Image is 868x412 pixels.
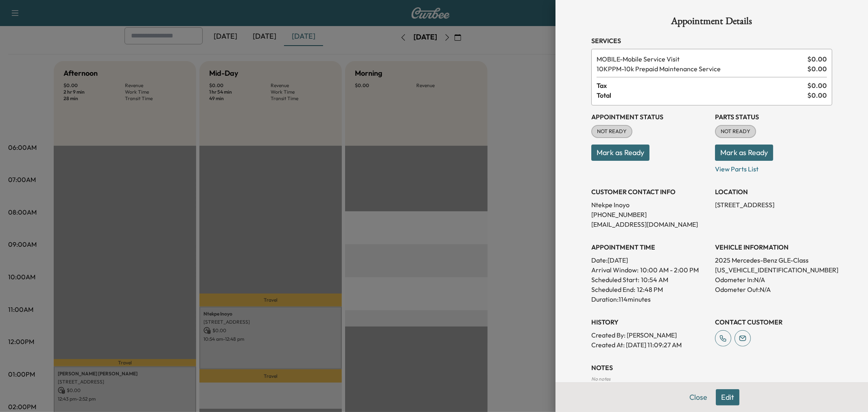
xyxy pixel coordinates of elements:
p: View Parts List [715,161,832,174]
p: Duration: 114 minutes [591,294,708,304]
p: 10:54 AM [641,275,668,285]
p: Odometer Out: N/A [715,285,832,294]
h3: APPOINTMENT TIME [591,242,708,252]
span: 10:00 AM - 2:00 PM [640,265,699,275]
h3: NOTES [591,363,832,373]
h1: Appointment Details [591,16,832,29]
p: Odometer In: N/A [715,275,832,285]
button: Mark as Ready [715,145,773,161]
button: Edit [716,389,739,405]
h3: Parts Status [715,112,832,122]
button: Close [684,389,713,405]
h3: CUSTOMER CONTACT INFO [591,187,708,197]
h3: Appointment Status [591,112,708,122]
div: No notes [591,376,832,382]
span: $ 0.00 [807,90,827,100]
span: Tax [597,81,807,90]
span: $ 0.00 [807,54,827,64]
span: NOT READY [592,127,632,136]
button: Mark as Ready [591,145,649,161]
p: [PHONE_NUMBER] [591,210,708,219]
h3: LOCATION [715,187,832,197]
p: Date: [DATE] [591,255,708,265]
p: Arrival Window: [591,265,708,275]
h3: Services [591,36,832,46]
p: Scheduled Start: [591,275,639,285]
h3: CONTACT CUSTOMER [715,317,832,327]
span: Mobile Service Visit [597,54,804,64]
p: Created By : [PERSON_NAME] [591,330,708,340]
span: Total [597,90,807,100]
p: [EMAIL_ADDRESS][DOMAIN_NAME] [591,219,708,229]
span: $ 0.00 [807,81,827,90]
p: Ntekpe Inoyo [591,200,708,210]
p: [US_VEHICLE_IDENTIFICATION_NUMBER] [715,265,832,275]
span: $ 0.00 [807,64,827,74]
p: Created At : [DATE] 11:09:27 AM [591,340,708,350]
p: [STREET_ADDRESS] [715,200,832,210]
p: 2025 Mercedes-Benz GLE-Class [715,255,832,265]
h3: History [591,317,708,327]
h3: VEHICLE INFORMATION [715,242,832,252]
span: NOT READY [716,127,755,136]
span: 10k Prepaid Maintenance Service [597,64,804,74]
p: 12:48 PM [637,285,663,294]
p: Scheduled End: [591,285,635,294]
